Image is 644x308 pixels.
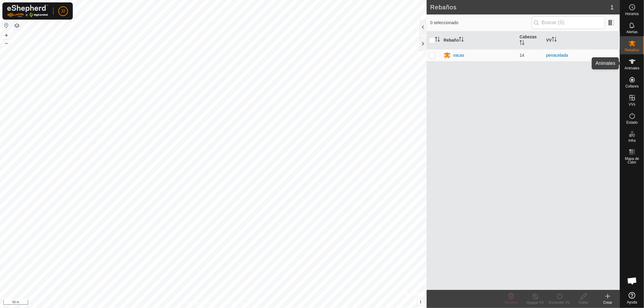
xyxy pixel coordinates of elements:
[546,53,568,58] a: penacelada
[596,300,620,305] div: Crear
[625,48,639,52] span: Rebaños
[441,31,517,49] th: Rebaño
[505,300,517,305] span: Eliminar
[435,38,440,43] p-sorticon: Activar para ordenar
[7,5,48,17] img: Logo Gallagher
[520,53,524,58] span: 14
[430,20,532,26] span: 0 seleccionado
[626,30,638,34] span: Alertas
[552,38,557,43] p-sorticon: Activar para ordenar
[417,299,424,305] button: i
[622,157,642,164] span: Mapa de Calor
[629,103,635,106] span: VVs
[517,31,544,49] th: Cabezas
[224,300,245,306] a: Contáctenos
[520,41,524,46] p-sorticon: Activar para ordenar
[420,299,421,304] span: i
[572,300,596,305] div: Editar
[430,4,610,11] h2: Rebaños
[625,66,639,70] span: Animales
[544,31,620,49] th: VV
[3,40,10,47] button: –
[523,300,547,305] div: Apagar VV
[547,300,572,305] div: Encender VV
[623,272,641,290] div: Chat abierto
[627,300,637,304] span: Ayuda
[182,300,217,306] a: Política de Privacidad
[628,139,636,142] span: Infra
[625,12,639,16] span: Horarios
[532,16,605,29] input: Buscar (S)
[61,8,66,14] span: J2
[610,3,614,12] span: 1
[625,84,639,88] span: Collares
[626,121,638,124] span: Estado
[13,22,21,29] button: Capas del Mapa
[3,32,10,39] button: +
[620,290,644,306] a: Ayuda
[453,52,464,59] div: vacas
[3,22,10,29] button: Restablecer Mapa
[459,38,464,43] p-sorticon: Activar para ordenar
